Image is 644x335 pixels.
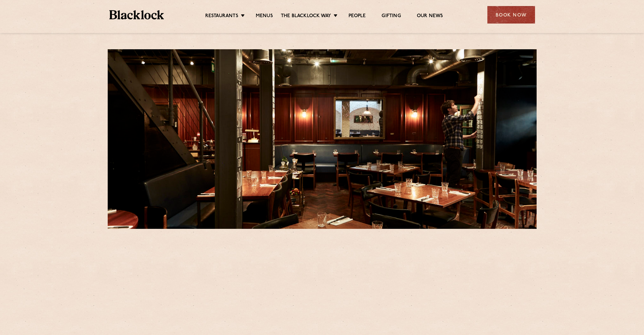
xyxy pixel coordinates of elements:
a: Our News [417,13,443,20]
div: Book Now [487,6,535,24]
a: Menus [256,13,273,20]
a: Restaurants [205,13,238,20]
a: Gifting [382,13,401,20]
a: The Blacklock Way [281,13,331,20]
img: BL_Textured_Logo-footer-cropped.svg [109,10,164,19]
a: People [349,13,366,20]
